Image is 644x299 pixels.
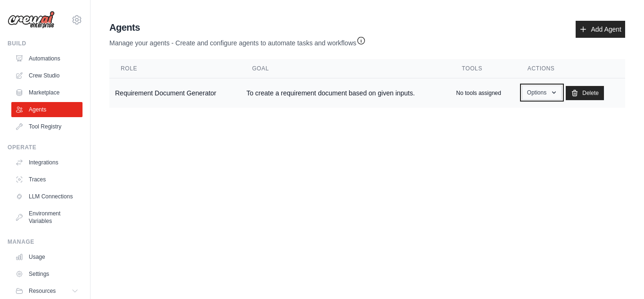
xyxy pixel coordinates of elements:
h2: Agents [109,21,366,34]
th: Tools [451,59,516,78]
th: Role [109,59,241,78]
a: Agents [11,102,83,117]
p: No tools assigned [456,89,501,97]
a: Add Agent [576,21,625,38]
a: Integrations [11,155,83,170]
th: Goal [241,59,451,78]
td: Requirement Document Generator [109,78,241,108]
a: Traces [11,172,83,187]
p: Manage your agents - Create and configure agents to automate tasks and workflows [109,34,366,48]
a: Settings [11,266,83,282]
td: To create a requirement document based on given inputs. [241,78,451,108]
div: Operate [8,144,83,151]
div: Build [8,40,83,47]
a: Delete [566,86,604,100]
a: LLM Connections [11,189,83,204]
a: Usage [11,249,83,265]
a: Tool Registry [11,119,83,134]
button: Resources [11,283,83,299]
img: Logo [8,11,55,29]
th: Actions [516,59,625,78]
a: Marketplace [11,85,83,100]
a: Environment Variables [11,206,83,229]
a: Crew Studio [11,68,83,83]
span: Resources [29,287,56,295]
div: Manage [8,238,83,246]
button: Options [522,85,562,100]
a: Automations [11,51,83,66]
